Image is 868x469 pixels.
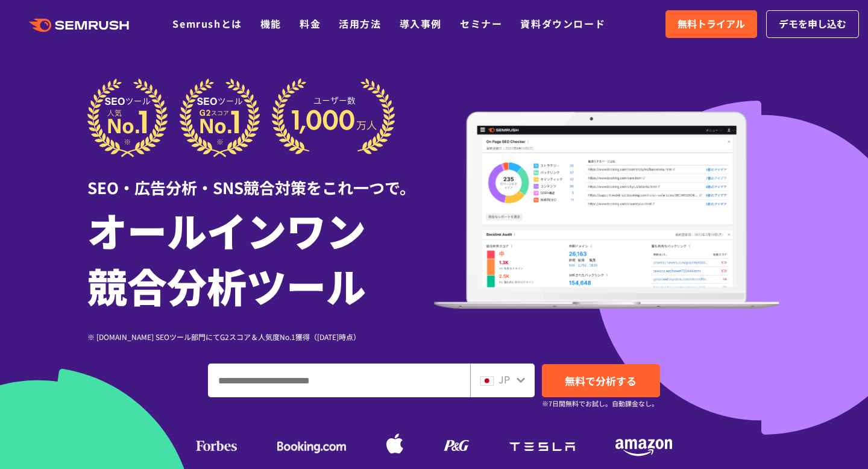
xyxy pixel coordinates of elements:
[665,10,757,38] a: 無料トライアル
[779,16,846,32] span: デモを申し込む
[498,372,510,386] span: JP
[542,364,660,397] a: 無料で分析する
[460,16,502,31] a: セミナー
[87,202,434,313] h1: オールインワン 競合分析ツール
[565,373,637,388] span: 無料で分析する
[87,331,434,342] div: ※ [DOMAIN_NAME] SEOツール部門にてG2スコア＆人気度No.1獲得（[DATE]時点）
[542,398,658,409] small: ※7日間無料でお試し。自動課金なし。
[520,16,605,31] a: 資料ダウンロード
[172,16,242,31] a: Semrushとは
[300,16,321,31] a: 料金
[209,364,470,397] input: ドメイン、キーワードまたはURLを入力してください
[339,16,381,31] a: 活用方法
[87,157,434,199] div: SEO・広告分析・SNS競合対策をこれ一つで。
[678,16,745,32] span: 無料トライアル
[260,16,281,31] a: 機能
[400,16,442,31] a: 導入事例
[766,10,859,38] a: デモを申し込む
